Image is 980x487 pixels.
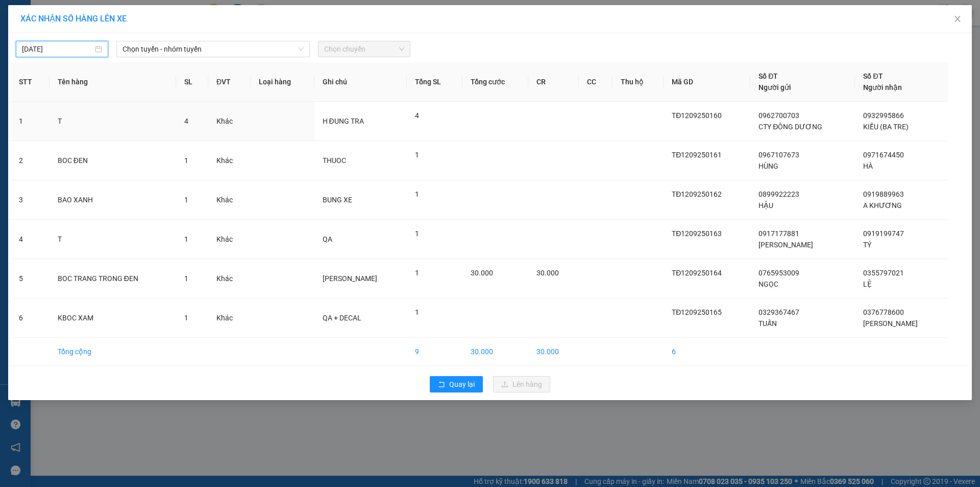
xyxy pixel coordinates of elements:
[863,123,909,131] span: KIỀU (BA TRE)
[943,5,972,34] button: Close
[184,117,188,125] span: 4
[758,151,799,159] span: 0967107673
[50,259,176,298] td: BOC TRANG TRONG ĐEN
[50,220,176,259] td: T
[758,308,799,316] span: 0329367467
[758,111,799,120] span: 0962700703
[11,298,50,338] td: 6
[863,229,904,238] span: 0919199747
[323,156,346,165] span: THUOC
[863,72,883,80] span: Số ĐT
[758,162,778,170] span: HÙNG
[758,241,813,249] span: [PERSON_NAME]
[863,190,904,198] span: 0919889963
[50,180,176,220] td: BAO XANH
[11,220,50,259] td: 4
[449,379,475,390] span: Quay lại
[758,201,773,210] span: HẬU
[438,381,445,389] span: rollback
[22,43,93,55] input: 13/09/2025
[579,62,612,102] th: CC
[323,314,361,322] span: QA + DECAL
[430,376,483,392] button: rollbackQuay lại
[528,338,579,366] td: 30.000
[664,338,750,366] td: 6
[323,274,377,283] span: [PERSON_NAME]
[50,338,176,366] td: Tổng cộng
[208,102,251,141] td: Khác
[863,319,918,328] span: [PERSON_NAME]
[758,190,799,198] span: 0899922223
[863,201,902,210] span: A KHƯƠNG
[863,280,872,288] span: LỆ
[324,41,404,57] span: Chọn chuyến
[184,274,188,283] span: 1
[672,151,722,159] span: TĐ1209250161
[314,62,407,102] th: Ghi chú
[20,14,127,24] span: XÁC NHẬN SỐ HÀNG LÊN XE
[612,62,664,102] th: Thu hộ
[672,308,722,316] span: TĐ1209250165
[323,235,332,243] span: QA
[758,229,799,238] span: 0917177881
[415,190,419,198] span: 1
[863,83,902,91] span: Người nhận
[863,269,904,277] span: 0355797021
[208,298,251,338] td: Khác
[528,62,579,102] th: CR
[672,111,722,120] span: TĐ1209250160
[863,111,904,120] span: 0932995866
[176,62,208,102] th: SL
[184,314,188,322] span: 1
[758,280,778,288] span: NGỌC
[415,308,419,316] span: 1
[407,62,462,102] th: Tổng SL
[323,196,352,204] span: BUNG XE
[251,62,314,102] th: Loại hàng
[758,269,799,277] span: 0765953009
[415,151,419,159] span: 1
[184,235,188,243] span: 1
[298,46,304,52] span: down
[493,376,550,392] button: uploadLên hàng
[863,308,904,316] span: 0376778600
[208,62,251,102] th: ĐVT
[11,259,50,298] td: 5
[50,62,176,102] th: Tên hàng
[208,180,251,220] td: Khác
[50,102,176,141] td: T
[50,141,176,180] td: BOC ĐEN
[415,111,419,120] span: 4
[758,319,777,328] span: TUẤN
[11,62,50,102] th: STT
[672,269,722,277] span: TĐ1209250164
[208,259,251,298] td: Khác
[863,162,873,170] span: HÀ
[11,102,50,141] td: 1
[462,338,528,366] td: 30.000
[122,41,304,57] span: Chọn tuyến - nhóm tuyến
[323,117,364,125] span: H ĐUNG TRA
[11,180,50,220] td: 3
[208,220,251,259] td: Khác
[672,229,722,238] span: TĐ1209250163
[407,338,462,366] td: 9
[11,141,50,180] td: 2
[471,269,493,277] span: 30.000
[672,190,722,198] span: TĐ1209250162
[415,229,419,238] span: 1
[758,83,791,91] span: Người gửi
[50,298,176,338] td: KBOC XAM
[863,241,871,249] span: TÝ
[664,62,750,102] th: Mã GD
[184,156,188,165] span: 1
[758,72,778,80] span: Số ĐT
[208,141,251,180] td: Khác
[863,151,904,159] span: 0971674450
[462,62,528,102] th: Tổng cước
[415,269,419,277] span: 1
[184,196,188,204] span: 1
[758,123,822,131] span: CTY ĐÔNG DƯƠNG
[953,15,962,23] span: close
[536,269,559,277] span: 30.000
